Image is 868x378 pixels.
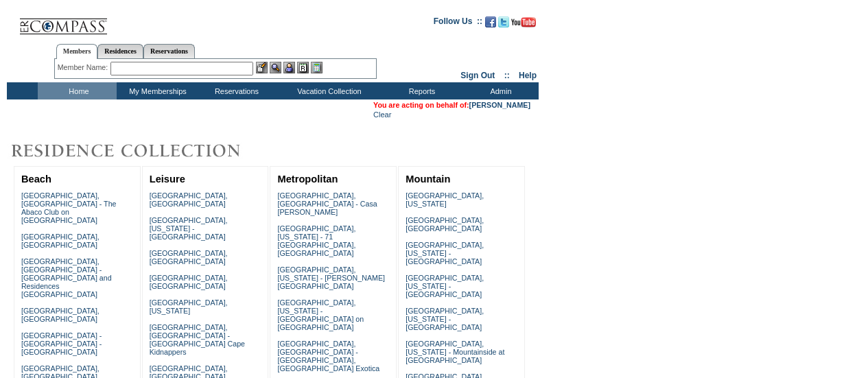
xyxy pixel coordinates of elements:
[150,174,185,185] a: Leisure
[511,17,536,27] img: Subscribe to our YouTube Channel
[7,137,274,165] img: Destinations by Exclusive Resorts
[283,62,295,73] img: Impersonate
[21,331,102,356] a: [GEOGRAPHIC_DATA] - [GEOGRAPHIC_DATA] - [GEOGRAPHIC_DATA]
[381,82,460,99] td: Reports
[485,16,496,27] img: Become our fan on Facebook
[21,307,99,323] a: [GEOGRAPHIC_DATA], [GEOGRAPHIC_DATA]
[406,241,484,265] a: [GEOGRAPHIC_DATA], [US_STATE] - [GEOGRAPHIC_DATA]
[277,265,385,290] a: [GEOGRAPHIC_DATA], [US_STATE] - [PERSON_NAME][GEOGRAPHIC_DATA]
[277,298,364,331] a: [GEOGRAPHIC_DATA], [US_STATE] - [GEOGRAPHIC_DATA] on [GEOGRAPHIC_DATA]
[21,174,51,185] a: Beach
[150,298,228,315] a: [GEOGRAPHIC_DATA], [US_STATE]
[277,191,377,216] a: [GEOGRAPHIC_DATA], [GEOGRAPHIC_DATA] - Casa [PERSON_NAME]
[196,82,274,99] td: Reservations
[460,82,539,99] td: Admin
[277,224,355,257] a: [GEOGRAPHIC_DATA], [US_STATE] - 71 [GEOGRAPHIC_DATA], [GEOGRAPHIC_DATA]
[373,110,391,119] a: Clear
[150,274,228,290] a: [GEOGRAPHIC_DATA], [GEOGRAPHIC_DATA]
[469,101,530,109] a: [PERSON_NAME]
[150,249,228,265] a: [GEOGRAPHIC_DATA], [GEOGRAPHIC_DATA]
[150,216,228,241] a: [GEOGRAPHIC_DATA], [US_STATE] - [GEOGRAPHIC_DATA]
[498,21,509,29] a: Follow us on Twitter
[406,340,504,364] a: [GEOGRAPHIC_DATA], [US_STATE] - Mountainside at [GEOGRAPHIC_DATA]
[297,62,309,73] img: Reservations
[406,216,484,233] a: [GEOGRAPHIC_DATA], [GEOGRAPHIC_DATA]
[38,82,117,99] td: Home
[277,174,338,185] a: Metropolitan
[311,62,322,73] img: b_calculator.gif
[117,82,196,99] td: My Memberships
[460,71,495,80] a: Sign Out
[58,62,110,73] div: Member Name:
[373,101,530,109] span: You are acting on behalf of:
[434,15,482,32] td: Follow Us ::
[277,340,379,373] a: [GEOGRAPHIC_DATA], [GEOGRAPHIC_DATA] - [GEOGRAPHIC_DATA], [GEOGRAPHIC_DATA] Exotica
[519,71,537,80] a: Help
[150,191,228,208] a: [GEOGRAPHIC_DATA], [GEOGRAPHIC_DATA]
[143,44,195,58] a: Reservations
[498,16,509,27] img: Follow us on Twitter
[21,191,117,224] a: [GEOGRAPHIC_DATA], [GEOGRAPHIC_DATA] - The Abaco Club on [GEOGRAPHIC_DATA]
[406,174,450,185] a: Mountain
[56,44,98,59] a: Members
[511,21,536,29] a: Subscribe to our YouTube Channel
[406,191,484,208] a: [GEOGRAPHIC_DATA], [US_STATE]
[97,44,143,58] a: Residences
[270,62,281,73] img: View
[19,7,108,35] img: Compass Home
[256,62,268,73] img: b_edit.gif
[274,82,381,99] td: Vacation Collection
[485,21,496,29] a: Become our fan on Facebook
[406,307,484,331] a: [GEOGRAPHIC_DATA], [US_STATE] - [GEOGRAPHIC_DATA]
[21,257,112,298] a: [GEOGRAPHIC_DATA], [GEOGRAPHIC_DATA] - [GEOGRAPHIC_DATA] and Residences [GEOGRAPHIC_DATA]
[21,233,99,249] a: [GEOGRAPHIC_DATA], [GEOGRAPHIC_DATA]
[406,274,484,298] a: [GEOGRAPHIC_DATA], [US_STATE] - [GEOGRAPHIC_DATA]
[504,71,510,80] span: ::
[150,323,245,356] a: [GEOGRAPHIC_DATA], [GEOGRAPHIC_DATA] - [GEOGRAPHIC_DATA] Cape Kidnappers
